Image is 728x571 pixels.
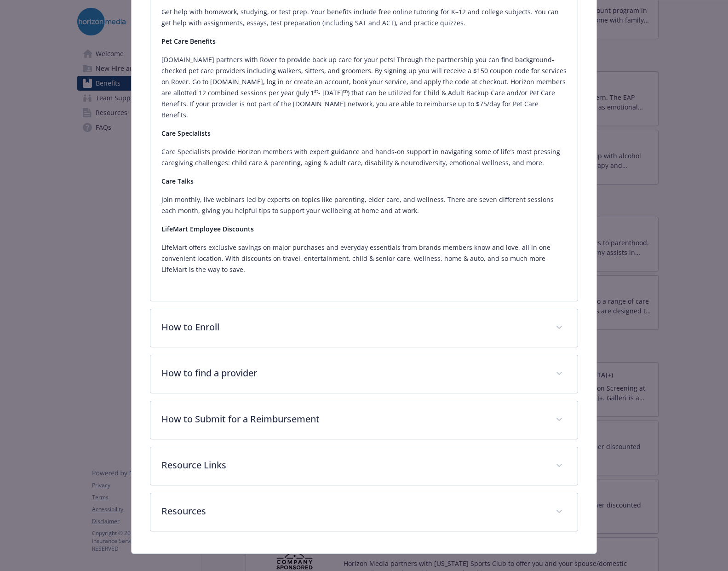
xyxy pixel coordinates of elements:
[150,309,578,347] div: How to Enroll
[161,504,545,518] p: Resources
[161,458,545,472] p: Resource Links
[161,194,567,216] p: Join monthly, live webinars led by experts on topics like parenting, elder care, and wellness. Th...
[314,88,318,94] sup: st
[150,447,578,485] div: Resource Links
[161,6,567,29] p: Get help with homework, studying, or test prep. Your benefits include free online tutoring for K–...
[161,54,567,121] p: [DOMAIN_NAME] partners with Rover to provide back up care for your pets! Through the partnership ...
[343,88,348,94] sup: th
[161,242,567,275] p: LifeMart offers exclusive savings on major purchases and everyday essentials from brands members ...
[161,37,216,46] strong: Pet Care Benefits
[161,320,545,334] p: How to Enroll
[150,355,578,393] div: How to find a provider
[161,412,545,426] p: How to Submit for a Reimbursement
[161,225,254,233] strong: LifeMart Employee Discounts
[161,177,194,185] strong: Care Talks
[150,401,578,439] div: How to Submit for a Reimbursement
[150,493,578,531] div: Resources
[161,129,211,138] strong: Care Specialists
[161,366,545,380] p: How to find a provider
[161,146,567,168] p: Care Specialists provide Horizon members with expert guidance and hands-on support in navigating ...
